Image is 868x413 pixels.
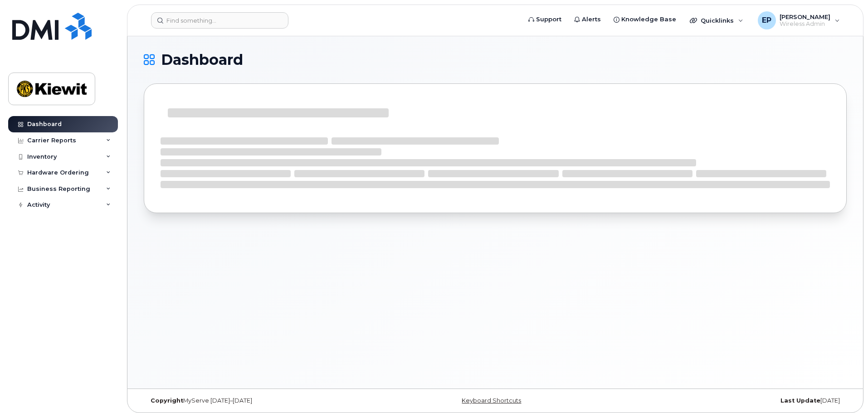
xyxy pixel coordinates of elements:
div: [DATE] [612,397,847,404]
span: Dashboard [161,53,243,67]
a: Keyboard Shortcuts [462,397,521,404]
strong: Last Update [780,397,820,404]
strong: Copyright [151,397,183,404]
div: MyServe [DATE]–[DATE] [144,397,378,404]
